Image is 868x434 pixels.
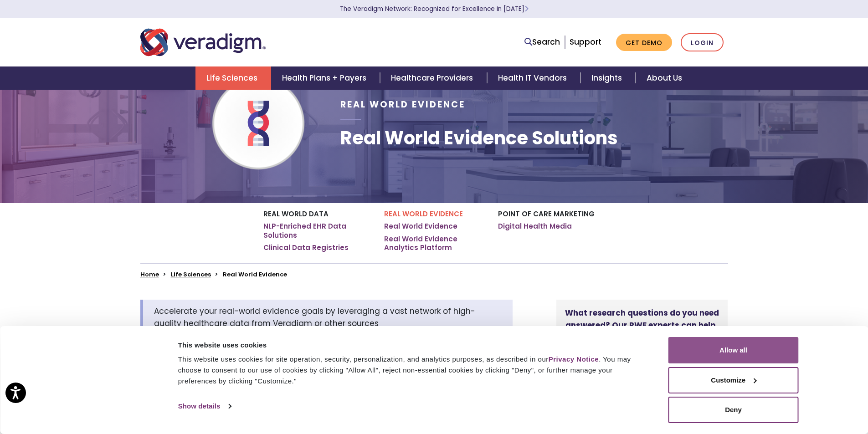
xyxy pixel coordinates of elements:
div: This website uses cookies for site operation, security, personalization, and analytics purposes, ... [178,354,648,387]
a: Show details [178,399,231,413]
a: Login [681,33,724,52]
button: Deny [668,397,799,423]
img: Veradigm logo [140,27,266,57]
div: This website uses cookies [178,340,648,351]
a: Insights [580,66,636,90]
a: Health Plans + Payers [271,66,380,90]
a: Health IT Vendors [487,66,580,90]
a: Real World Evidence Analytics Platform [384,235,484,252]
a: Healthcare Providers [380,66,487,90]
a: Real World Evidence [384,222,457,231]
a: Digital Health Media [498,222,572,231]
button: Customize [668,367,799,393]
a: NLP-Enriched EHR Data Solutions [263,222,370,240]
a: Support [570,36,601,47]
a: Search [524,36,560,48]
a: About Us [636,66,693,90]
span: Learn More [524,5,529,13]
button: Allow all [668,337,799,363]
span: Real World Evidence [340,98,465,111]
h1: Real World Evidence Solutions [340,127,618,149]
a: Life Sciences [195,66,271,90]
a: Clinical Data Registries [263,243,349,252]
a: The Veradigm Network: Recognized for Excellence in [DATE]Learn More [340,5,529,13]
a: Life Sciences [171,270,211,279]
a: Get Demo [616,34,672,51]
a: Home [140,270,159,279]
span: Accelerate your real-world evidence goals by leveraging a vast network of high-quality healthcare... [154,306,475,329]
strong: What research questions do you need answered? Our RWE experts can help. [565,307,719,331]
a: Privacy Notice [549,355,599,363]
